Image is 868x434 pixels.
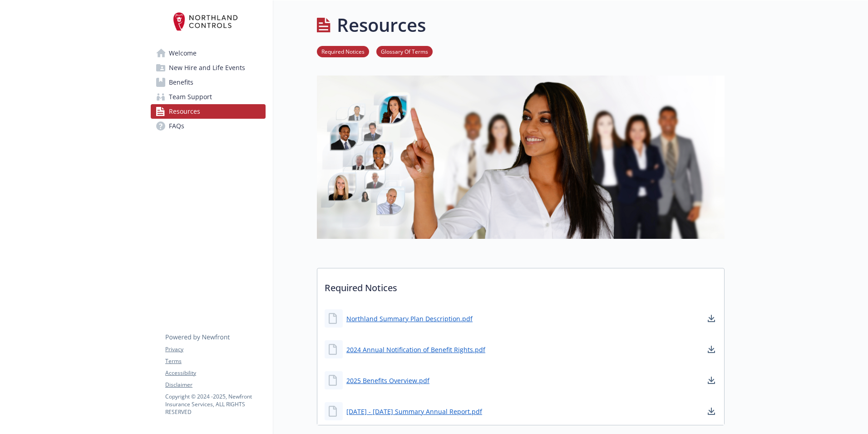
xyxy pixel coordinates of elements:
a: FAQs [151,119,266,133]
a: download document [706,406,717,417]
a: Team Support [151,90,266,104]
a: Disclaimer [165,381,265,389]
a: download document [706,344,717,355]
a: [DATE] - [DATE] Summary Annual Report.pdf [346,407,482,416]
img: resources page banner [317,76,725,239]
p: Copyright © 2024 - 2025 , Newfront Insurance Services, ALL RIGHTS RESERVED [165,393,265,416]
a: Benefits [151,75,266,90]
a: 2024 Annual Notification of Benefit Rights.pdf [346,345,485,354]
a: Accessibility [165,369,265,377]
h1: Resources [337,11,426,39]
p: Required Notices [317,268,724,302]
a: Required Notices [317,47,369,56]
a: Resources [151,104,266,119]
span: Benefits [169,75,193,90]
a: Glossary Of Terms [376,47,433,56]
span: FAQs [169,119,184,133]
span: New Hire and Life Events [169,61,245,75]
a: download document [706,375,717,386]
a: download document [706,313,717,324]
span: Welcome [169,46,197,61]
a: Terms [165,357,265,365]
a: New Hire and Life Events [151,61,266,75]
a: Northland Summary Plan Description.pdf [346,314,473,323]
span: Resources [169,104,200,119]
a: 2025 Benefits Overview.pdf [346,376,429,385]
a: Welcome [151,46,266,61]
a: Privacy [165,345,265,353]
span: Team Support [169,90,212,104]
